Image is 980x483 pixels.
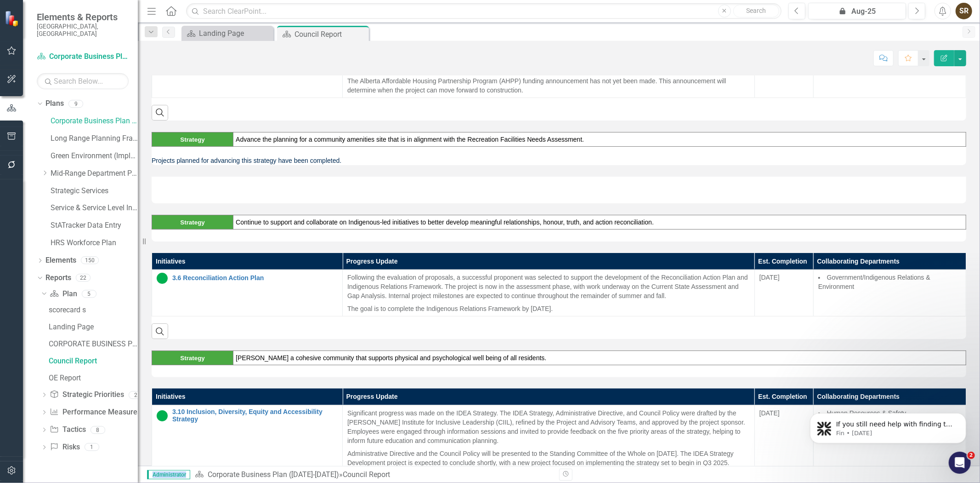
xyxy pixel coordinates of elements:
[50,289,77,299] a: Plan
[157,273,168,284] img: On Track
[51,203,138,213] a: Service & Service Level Inventory
[46,353,138,368] a: Council Report
[51,116,138,126] a: Corporate Business Plan ([DATE]-[DATE])
[759,274,780,281] span: [DATE]
[81,257,99,264] div: 150
[152,270,343,316] td: Double-Click to Edit Right Click for Context Menu
[347,447,750,477] p: Administrative Directive and the Council Policy will be presented to the Standing Committee of th...
[76,274,91,282] div: 22
[49,374,138,382] div: OE Report
[82,290,96,298] div: 5
[152,156,966,165] p: Projects planned for advancing this strategy have been completed.
[746,7,766,14] span: Search
[49,340,138,348] div: CORPORATE BUSINESS PLAN OVERVIEW
[347,302,750,313] p: The goal is to complete the Indigenous Relations Framework by [DATE].
[50,442,79,453] a: Risks
[51,238,138,248] a: HRS Workforce Plan
[343,270,755,316] td: Double-Click to Edit
[37,52,129,62] a: Corporate Business Plan ([DATE]-[DATE])
[46,302,138,317] a: scorecard s
[956,3,972,19] button: SR
[147,470,190,479] span: Administrator
[37,23,129,38] small: [GEOGRAPHIC_DATA], [GEOGRAPHIC_DATA]
[208,470,339,479] a: Corporate Business Plan ([DATE]-[DATE])
[45,273,71,283] a: Reports
[46,319,138,334] a: Landing Page
[759,409,780,417] span: [DATE]
[968,452,975,459] span: 2
[45,98,64,109] a: Plans
[5,10,21,26] img: ClearPoint Strategy
[813,270,966,316] td: Double-Click to Edit
[184,28,271,39] a: Landing Page
[818,274,930,290] span: Government/Indigenous Relations & Environment
[808,3,906,19] button: Aug-25
[347,273,750,302] p: Following the evaluation of proposals, a successful proponent was selected to support the develop...
[180,136,204,143] span: Strategy
[50,390,124,400] a: Strategic Priorities
[129,391,143,399] div: 2
[295,29,367,40] div: Council Report
[199,28,271,39] div: Landing Page
[91,426,105,434] div: 8
[172,408,338,423] a: 3.10 Inclusion, Diversity, Equity and Accessibility Strategy
[949,452,971,474] iframe: Intercom live chat
[796,394,980,458] iframe: Intercom notifications message
[343,406,755,480] td: Double-Click to Edit
[37,11,129,23] span: Elements & Reports
[46,370,138,385] a: OE Report
[347,408,750,447] p: Significant progress was made on the IDEA Strategy. The IDEA Strategy, Administrative Directive, ...
[49,306,138,314] div: scorecard s
[49,323,138,331] div: Landing Page
[51,186,138,196] a: Strategic Services
[347,75,750,95] p: The Alberta Affordable Housing Partnership Program (AHPP) funding announcement has not yet been m...
[754,270,813,316] td: Double-Click to Edit
[51,168,138,179] a: Mid-Range Department Plans
[50,425,85,435] a: Tactics
[236,353,963,362] p: [PERSON_NAME] a cohesive community that supports physical and psychological well being of all res...
[811,6,903,17] div: Aug-25
[754,406,813,480] td: Double-Click to Edit
[85,443,99,451] div: 1
[49,357,138,365] div: Council Report
[733,5,779,17] button: Search
[343,470,390,479] div: Council Report
[236,218,963,227] p: Continue to support and collaborate on Indigenous-led initiatives to better develop meaningful re...
[180,219,204,226] span: Strategy
[152,406,343,480] td: Double-Click to Edit Right Click for Context Menu
[37,73,129,89] input: Search Below...
[68,100,83,108] div: 9
[195,470,552,480] div: »
[180,355,204,362] span: Strategy
[172,275,338,282] a: 3.6 Reconciliation Action Plan
[51,220,138,231] a: StATracker Data Entry
[51,151,138,161] a: Green Environment (Implementation)
[50,407,141,418] a: Performance Measures
[45,255,76,266] a: Elements
[51,133,138,144] a: Long Range Planning Framework
[186,3,782,19] input: Search ClearPoint...
[157,410,168,421] img: On Track
[236,135,963,144] p: Advance the planning for a community amenities site that is in alignment with the Recreation Faci...
[46,336,138,351] a: CORPORATE BUSINESS PLAN OVERVIEW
